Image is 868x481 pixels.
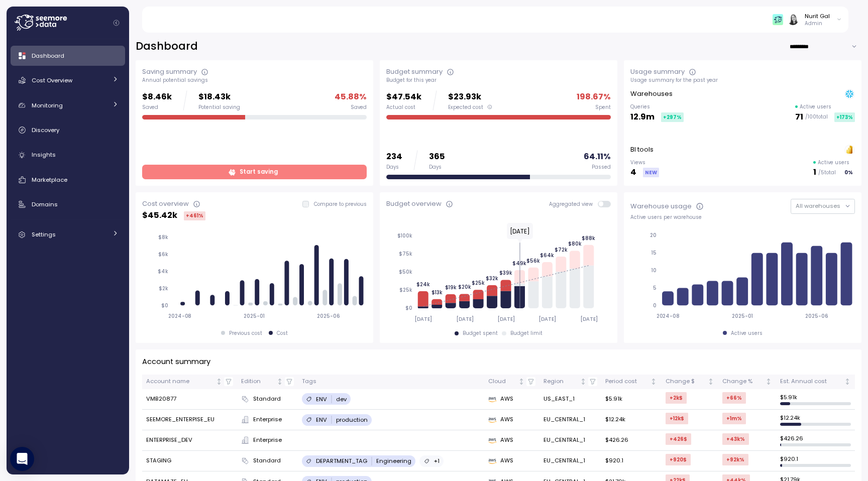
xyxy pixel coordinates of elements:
[32,200,58,208] span: Domains
[399,287,412,293] tspan: $25k
[795,110,803,124] p: 71
[229,330,262,337] div: Previous cost
[11,194,125,214] a: Domains
[595,104,611,111] div: Spent
[445,284,456,291] tspan: $19k
[458,284,471,290] tspan: $20k
[601,410,661,430] td: $12.24k
[806,313,829,319] tspan: 2025-06
[722,433,749,445] div: +43k %
[630,166,636,179] p: 4
[198,90,240,104] p: $18.43k
[32,76,72,84] span: Cost Overview
[555,247,568,253] tspan: $72k
[630,145,654,155] p: BI tools
[240,165,278,179] span: Start saving
[805,113,828,121] p: / 100 total
[253,456,281,465] span: Standard
[662,375,718,389] th: Change $Not sorted
[584,150,611,164] p: 64.11 %
[158,268,168,275] tspan: $4k
[158,251,168,258] tspan: $6k
[142,430,237,451] td: ENTERPRISE_DEV
[731,330,763,337] div: Active users
[540,252,554,259] tspan: $64k
[142,90,172,104] p: $8.46k
[510,227,530,235] text: [DATE]
[707,378,714,385] div: Not sorted
[805,20,830,27] p: Admin
[722,377,764,386] div: Change %
[651,250,657,256] tspan: 15
[643,168,659,177] div: NEW
[650,232,657,238] tspan: 20
[215,378,223,385] div: Not sorted
[568,240,582,247] tspan: $80k
[488,415,535,424] div: AWS
[630,214,855,221] div: Active users per warehouse
[146,377,214,386] div: Account name
[592,164,611,171] div: Passed
[844,378,851,385] div: Not sorted
[431,289,443,296] tspan: $13k
[399,251,412,257] tspan: $75k
[539,430,601,451] td: EU_CENTRAL_1
[316,395,327,403] p: ENV
[630,89,673,99] p: Warehouses
[276,378,283,385] div: Not sorted
[184,211,205,220] div: +461 %
[11,120,125,140] a: Discovery
[397,232,412,239] tspan: $100k
[142,410,237,430] td: SEEMORE_ENTERPISE_EU
[11,46,125,66] a: Dashboard
[32,52,64,60] span: Dashboard
[488,395,535,404] div: AWS
[765,378,772,385] div: Not sorted
[142,451,237,471] td: STAGING
[630,159,659,166] p: Views
[630,103,684,110] p: Queries
[601,451,661,471] td: $920.1
[722,392,746,404] div: +66 %
[168,313,191,319] tspan: 2024-08
[142,165,367,179] a: Start saving
[539,375,601,389] th: RegionNot sorted
[666,392,687,404] div: +2k $
[510,330,542,337] div: Budget limit
[316,457,367,465] p: DEPARTMENT_TAG
[448,90,493,104] p: $23.93k
[405,305,412,311] tspan: $0
[336,416,368,424] p: production
[718,375,777,389] th: Change %Not sorted
[32,176,67,184] span: Marketplace
[818,169,836,176] p: / 5 total
[526,257,540,264] tspan: $56k
[653,302,657,309] tspan: 0
[376,457,411,465] p: Engineering
[722,454,748,465] div: +92k %
[813,166,816,179] p: 1
[32,151,56,159] span: Insights
[818,159,849,166] p: Active users
[651,267,657,274] tspan: 10
[351,104,367,111] div: Saved
[630,67,685,77] div: Usage summary
[666,454,691,465] div: +920 $
[580,378,587,385] div: Not sorted
[32,230,56,238] span: Settings
[277,330,288,337] div: Cost
[11,224,125,245] a: Settings
[11,95,125,115] a: Monitoring
[577,90,611,104] p: 198.67 %
[796,202,840,210] span: All warehouses
[32,101,63,109] span: Monitoring
[601,430,661,451] td: $426.26
[110,19,123,27] button: Collapse navigation
[11,70,125,90] a: Cost Overview
[472,280,485,286] tspan: $25k
[159,285,168,292] tspan: $2k
[386,77,611,84] div: Budget for this year
[539,451,601,471] td: EU_CENTRAL_1
[499,270,512,276] tspan: $39k
[317,313,341,319] tspan: 2025-06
